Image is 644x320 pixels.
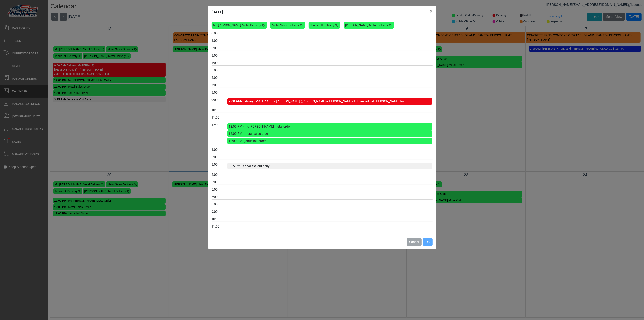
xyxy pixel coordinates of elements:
[229,99,241,103] strong: 9:00 AM
[212,31,228,36] div: 0:00
[310,23,334,27] span: Janus Intl Delivery
[229,139,266,143] span: 12:00 PM - janus intl order
[212,155,228,160] div: 2:00
[212,9,223,15] h5: [DATE]
[229,132,269,136] span: 12:00 PM - metal sales order
[212,147,228,152] div: 1:00
[212,68,228,73] div: 5:00
[212,172,228,177] div: 4:00
[345,23,388,27] span: [PERSON_NAME] Metal Delivery
[427,6,436,17] button: Close
[407,238,422,246] button: Cancel
[212,162,228,167] div: 3:00
[212,224,228,229] div: 11:00
[272,23,299,27] span: Metal Sales Delivery
[212,187,228,192] div: 6:00
[212,75,228,80] div: 6:00
[213,23,261,27] span: Mc [PERSON_NAME] Metal Delivery
[212,90,228,95] div: 8:00
[352,99,406,103] span: - lift needed call [PERSON_NAME] first
[212,202,228,207] div: 8:00
[229,99,406,103] a: 9:00 AM- Delivery (MATERIALS) - [PERSON_NAME] ([PERSON_NAME])- [PERSON_NAME]- lift needed call [P...
[212,180,228,185] div: 5:00
[212,209,228,214] div: 9:00
[327,99,352,103] span: - [PERSON_NAME]
[212,115,228,120] div: 11:00
[212,195,228,199] div: 7:00
[212,108,228,113] div: 10:00
[423,238,433,246] button: OK
[212,123,228,127] div: 12:00
[212,98,228,102] div: 9:00
[212,217,228,222] div: 10:00
[212,53,228,58] div: 3:00
[212,61,228,65] div: 4:00
[212,83,228,88] div: 7:00
[212,38,228,43] div: 1:00
[229,125,291,128] span: 12:00 PM - mc [PERSON_NAME] metal order
[212,46,228,51] div: 2:00
[229,164,270,168] span: 3:15 PM - annalissa out early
